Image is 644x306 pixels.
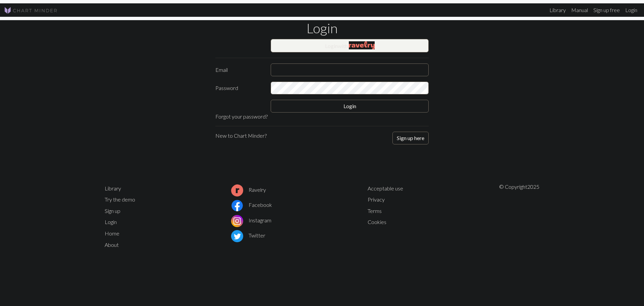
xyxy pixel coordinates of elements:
a: Ravelry [231,186,266,193]
a: Sign up here [392,132,429,145]
a: Try the demo [105,196,135,203]
a: Cookies [368,219,386,225]
img: Logo [4,6,58,14]
a: Sign up free [591,3,623,17]
a: Manual [569,3,591,17]
a: Forgot your password? [215,113,268,120]
label: Email [211,63,267,76]
img: Ravelry [349,41,375,49]
a: Acceptable use [368,185,403,191]
img: Instagram logo [231,215,243,227]
a: Sign up [105,208,120,214]
h1: Login [101,20,543,36]
a: Login [105,219,117,225]
a: Login [623,3,640,17]
button: Login [271,100,429,113]
a: Terms [368,208,382,214]
button: Loginwith [271,39,429,52]
p: New to Chart Minder? [215,132,267,140]
p: © Copyright 2025 [499,183,539,251]
a: Facebook [231,202,272,208]
a: Library [547,3,569,17]
img: Twitter logo [231,230,243,242]
a: About [105,242,119,248]
a: Privacy [368,196,385,203]
button: Sign up here [392,132,429,144]
a: Twitter [231,232,265,238]
img: Ravelry logo [231,184,243,196]
label: Password [211,82,267,94]
a: Library [105,185,121,191]
a: Instagram [231,217,271,223]
img: Facebook logo [231,200,243,212]
a: Home [105,230,119,236]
